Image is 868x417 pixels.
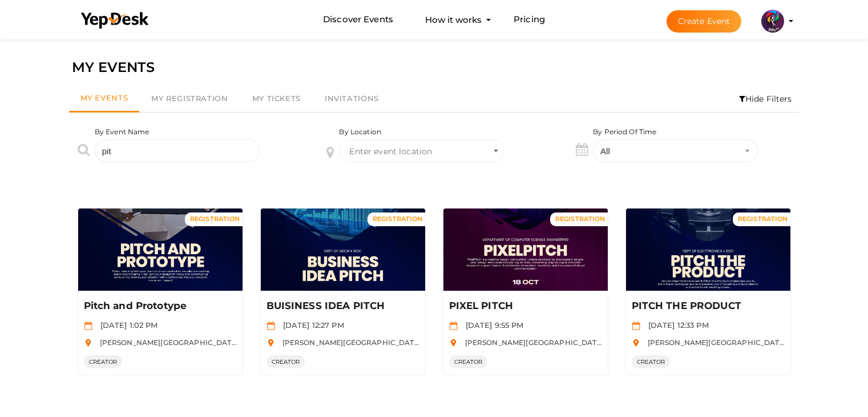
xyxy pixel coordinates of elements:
span: My Tickets [252,94,301,103]
img: location.svg [632,339,640,347]
a: My Tickets [240,86,313,112]
img: calendar.svg [267,322,275,330]
span: My Registration [151,94,228,103]
span: [DATE] 1:02 PM [95,320,158,330]
img: location.svg [449,339,458,347]
div: MY EVENTS [72,57,797,78]
img: location.svg [84,339,92,347]
a: My Registration [139,86,240,112]
img: calendar.svg [632,322,640,330]
p: Pitch and Prototype [84,299,234,313]
img: calendar.svg [449,322,458,330]
li: Hide Filters [732,86,800,112]
a: My Events [69,86,140,113]
span: [PERSON_NAME][GEOGRAPHIC_DATA], [GEOGRAPHIC_DATA], [GEOGRAPHIC_DATA], [GEOGRAPHIC_DATA], [GEOGRAP... [94,338,567,347]
a: Pricing [514,9,545,30]
label: By Period Of Time [593,127,656,137]
span: Enter event location [349,146,432,157]
p: PIXEL PITCH [449,299,599,313]
img: calendar.svg [84,322,92,330]
span: My Events [80,93,128,102]
span: Invitations [325,94,379,103]
button: How it works [422,9,485,30]
img: location.svg [267,339,275,347]
span: CREATOR [84,355,123,368]
span: [PERSON_NAME][GEOGRAPHIC_DATA], [GEOGRAPHIC_DATA], [GEOGRAPHIC_DATA], [GEOGRAPHIC_DATA], [GEOGRAP... [277,338,750,347]
span: [DATE] 12:33 PM [643,320,709,330]
label: By Event Name [95,127,150,137]
a: Invitations [313,86,391,112]
input: Enter event name [95,139,260,162]
span: [DATE] 12:27 PM [277,320,344,330]
img: 5BK8ZL5P_small.png [761,10,784,33]
a: Discover Events [323,9,393,30]
span: CREATOR [632,355,671,368]
p: PITCH THE PRODUCT [632,299,782,313]
button: Create Event [667,10,742,33]
p: BUISINESS IDEA PITCH [267,299,417,313]
span: Select box activate [339,139,504,162]
span: CREATOR [267,355,305,368]
span: [DATE] 9:55 PM [460,320,524,330]
span: CREATOR [449,355,488,368]
label: By Location [339,127,381,137]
